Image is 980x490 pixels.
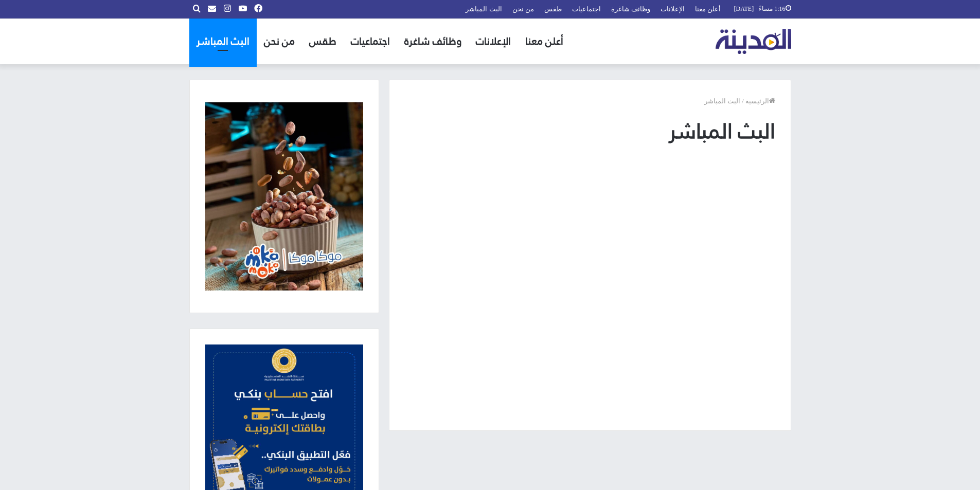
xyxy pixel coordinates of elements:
a: اجتماعيات [344,19,397,64]
em: / [742,97,744,105]
a: وظائف شاغرة [397,19,469,64]
a: طقس [302,19,344,64]
a: الإعلانات [469,19,518,64]
h1: البث المباشر [405,117,775,146]
span: البث المباشر [704,97,740,105]
a: أعلن معنا [518,19,571,64]
a: البث المباشر [189,19,257,64]
a: من نحن [257,19,302,64]
img: تلفزيون المدينة [716,29,791,54]
a: الرئيسية [745,97,775,105]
